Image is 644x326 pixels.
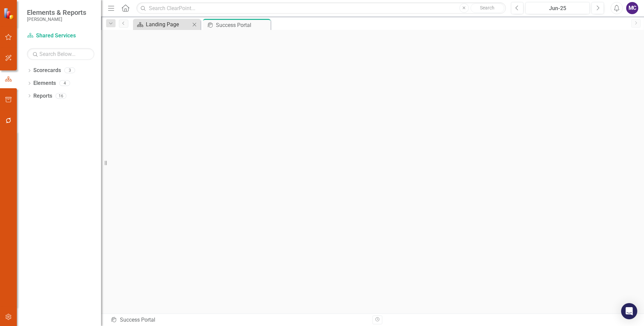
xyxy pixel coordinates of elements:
[33,79,56,87] a: Elements
[146,20,190,29] div: Landing Page
[480,5,494,10] span: Search
[110,316,367,324] div: Success Portal
[101,28,644,311] iframe: Success Portal
[528,4,587,12] div: Jun-25
[33,92,52,100] a: Reports
[33,67,61,74] a: Scorecards
[3,7,15,19] img: ClearPoint Strategy
[27,32,94,40] a: Shared Services
[56,93,66,99] div: 16
[59,80,70,86] div: 4
[27,17,86,22] small: [PERSON_NAME]
[621,303,637,319] div: Open Intercom Messenger
[64,68,75,73] div: 3
[27,8,86,17] span: Elements & Reports
[136,2,506,14] input: Search ClearPoint...
[471,3,504,13] button: Search
[525,2,590,14] button: Jun-25
[135,20,190,29] a: Landing Page
[27,48,94,60] input: Search Below...
[216,21,269,29] div: Success Portal
[626,2,638,14] button: MC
